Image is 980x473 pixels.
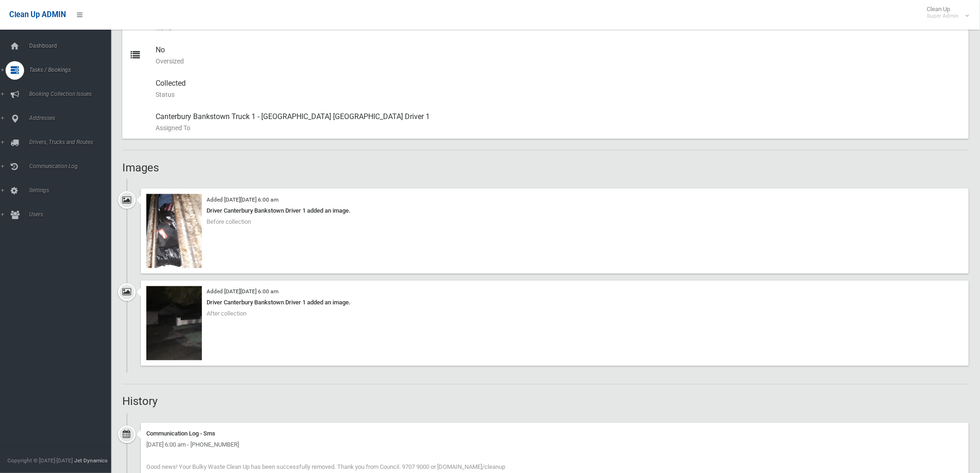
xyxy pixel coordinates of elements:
[146,194,202,268] img: 2025-03-2806.00.363305796954380970930.jpg
[927,13,959,19] small: Super Admin
[26,43,119,49] span: Dashboard
[26,91,119,97] span: Booking Collection Issues
[156,72,961,106] div: Collected
[146,440,963,451] div: [DATE] 6:00 am - [PHONE_NUMBER]
[923,6,968,19] span: Clean Up
[26,115,119,121] span: Addresses
[146,205,963,216] div: Driver Canterbury Bankstown Driver 1 added an image.
[146,464,505,471] span: Good news! Your Bulky Waste Clean Up has been successfully removed. Thank you from Council. 9707 ...
[156,39,961,72] div: No
[26,139,119,145] span: Drivers, Trucks and Routes
[26,187,119,194] span: Settings
[26,211,119,218] span: Users
[146,297,963,309] div: Driver Canterbury Bankstown Driver 1 added an image.
[156,106,961,139] div: Canterbury Bankstown Truck 1 - [GEOGRAPHIC_DATA] [GEOGRAPHIC_DATA] Driver 1
[146,286,202,360] img: 2025-03-2806.00.187399181759218304212.jpg
[26,67,119,73] span: Tasks / Bookings
[122,162,969,174] h2: Images
[207,289,278,295] small: Added [DATE][DATE] 6:00 am
[207,310,246,317] span: After collection
[74,457,107,464] strong: Jet Dynamics
[156,122,961,133] small: Assigned To
[207,196,278,203] small: Added [DATE][DATE] 6:00 am
[156,89,961,100] small: Status
[207,218,251,225] span: Before collection
[9,10,66,19] span: Clean Up ADMIN
[156,56,961,67] small: Oversized
[146,429,963,440] div: Communication Log - Sms
[122,396,969,408] h2: History
[26,163,119,170] span: Communication Log
[7,457,73,464] span: Copyright © [DATE]-[DATE]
